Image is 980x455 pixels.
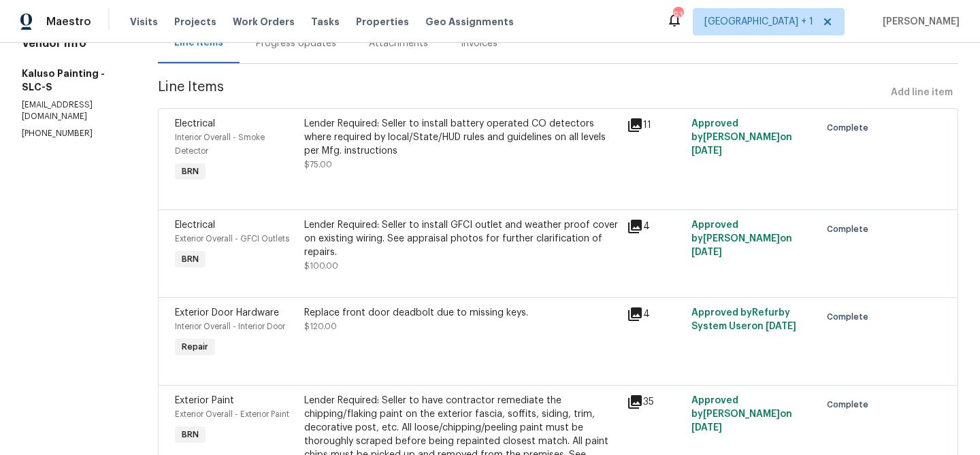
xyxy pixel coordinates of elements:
div: 93 [673,8,683,22]
span: Exterior Overall - Exterior Paint [175,410,289,418]
span: [DATE] [691,248,722,257]
span: Approved by [PERSON_NAME] on [691,119,792,156]
span: BRN [176,252,204,266]
h5: Kaluso Painting - SLC-S [22,67,125,94]
div: 4 [627,218,683,235]
span: Visits [130,15,158,29]
span: [GEOGRAPHIC_DATA] + 1 [704,15,813,29]
span: [DATE] [691,146,722,156]
span: $100.00 [304,262,338,270]
div: Lender Required: Seller to install GFCI outlet and weather proof cover on existing wiring. See ap... [304,218,619,259]
span: Complete [827,222,874,236]
span: Tasks [311,17,340,27]
span: BRN [176,165,204,178]
div: 11 [627,117,683,133]
div: Attachments [369,37,428,50]
span: $120.00 [304,322,337,331]
span: [DATE] [766,322,796,331]
span: Interior Overall - Smoke Detector [175,133,265,155]
span: Projects [174,15,216,29]
span: Work Orders [233,15,295,29]
span: Interior Overall - Interior Door [175,322,285,331]
span: Maestro [46,15,91,29]
span: BRN [176,428,204,441]
span: Geo Assignments [425,15,514,29]
span: Repair [176,340,214,354]
div: Replace front door deadbolt due to missing keys. [304,306,619,320]
div: Lender Required: Seller to install battery operated CO detectors where required by local/State/HU... [304,117,619,158]
span: $75.00 [304,161,332,169]
span: Complete [827,398,874,411]
div: 35 [627,394,683,410]
p: [PHONE_NUMBER] [22,128,125,139]
h4: Vendor Info [22,37,125,50]
div: 4 [627,306,683,322]
p: [EMAIL_ADDRESS][DOMAIN_NAME] [22,99,125,122]
span: Electrical [175,119,215,129]
span: Properties [356,15,409,29]
span: Exterior Overall - GFCI Outlets [175,235,289,243]
span: Complete [827,310,874,324]
span: Approved by [PERSON_NAME] on [691,396,792,433]
span: [PERSON_NAME] [877,15,960,29]
span: Approved by Refurby System User on [691,308,796,331]
span: Exterior Paint [175,396,234,405]
span: [DATE] [691,423,722,433]
div: Progress Updates [256,37,336,50]
span: Approved by [PERSON_NAME] on [691,220,792,257]
span: Electrical [175,220,215,230]
div: Line Items [174,36,223,50]
span: Line Items [158,80,885,105]
span: Exterior Door Hardware [175,308,279,318]
div: Invoices [461,37,497,50]
span: Complete [827,121,874,135]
